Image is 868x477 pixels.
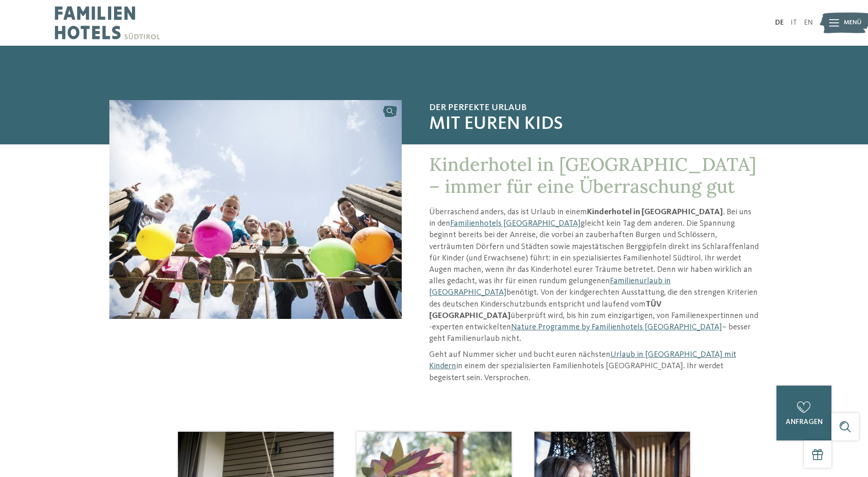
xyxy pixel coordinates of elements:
[429,300,662,320] strong: TÜV [GEOGRAPHIC_DATA]
[429,153,756,198] span: Kinderhotel in [GEOGRAPHIC_DATA] – immer für eine Überraschung gut
[791,19,797,26] a: IT
[804,19,813,26] a: EN
[450,219,581,228] a: Familienhotels [GEOGRAPHIC_DATA]
[587,208,723,216] strong: Kinderhotel in [GEOGRAPHIC_DATA]
[511,323,722,331] a: Nature Programme by Familienhotels [GEOGRAPHIC_DATA]
[844,18,862,27] span: Menü
[429,113,759,135] span: mit euren Kids
[109,100,402,319] img: Kinderhotel in Südtirol für Spiel, Spaß und Action
[775,19,784,26] a: DE
[429,102,759,113] span: Der perfekte Urlaub
[776,386,831,440] a: anfragen
[786,419,823,426] span: anfragen
[429,207,759,344] p: Überraschend anders, das ist Urlaub in einem . Bei uns in den gleicht kein Tag dem anderen. Die S...
[429,349,759,384] p: Geht auf Nummer sicher und bucht euren nächsten in einem der spezialisierten Familienhotels [GEOG...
